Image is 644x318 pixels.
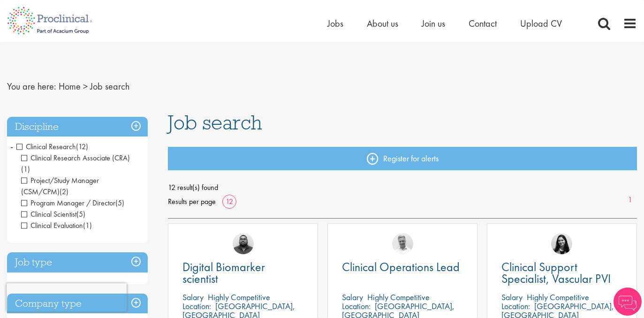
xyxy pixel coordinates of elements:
[21,209,76,219] span: Clinical Scientist
[501,261,622,285] a: Clinical Support Specialist, Vascular PVI
[10,139,13,153] span: -
[614,288,642,316] img: Chatbot
[21,153,130,163] span: Clinical Research Associate (CRA)
[83,80,88,92] span: >
[501,301,530,311] span: Location:
[59,80,81,92] a: breadcrumb link
[342,261,463,273] a: Clinical Operations Lead
[623,195,637,205] a: 1
[551,233,572,254] img: Indre Stankeviciute
[501,292,523,303] span: Salary
[168,147,637,170] a: Register for alerts
[182,261,303,285] a: Digital Biomarker scientist
[168,195,216,209] span: Results per page
[115,198,124,208] span: (5)
[367,17,398,30] a: About us
[182,259,265,287] span: Digital Biomarker scientist
[392,233,413,254] img: Joshua Bye
[527,292,589,303] p: Highly Competitive
[422,17,445,30] a: Join us
[342,259,460,275] span: Clinical Operations Lead
[83,220,92,230] span: (1)
[327,17,343,30] a: Jobs
[7,117,148,137] h3: Discipline
[222,197,236,206] a: 12
[21,209,85,219] span: Clinical Scientist
[469,17,497,30] a: Contact
[233,233,254,254] img: Ashley Bennett
[182,292,204,303] span: Salary
[60,187,68,197] span: (2)
[21,198,115,208] span: Program Manager / Director
[7,283,127,311] iframe: reCAPTCHA
[21,220,83,230] span: Clinical Evaluation
[520,17,562,30] a: Upload CV
[168,110,262,135] span: Job search
[21,220,92,230] span: Clinical Evaluation
[21,198,124,208] span: Program Manager / Director
[168,181,637,195] span: 12 result(s) found
[76,142,88,151] span: (12)
[182,301,211,311] span: Location:
[7,252,148,273] h3: Job type
[16,142,88,151] span: Clinical Research
[90,80,129,92] span: Job search
[76,209,85,219] span: (5)
[367,292,430,303] p: Highly Competitive
[21,153,130,174] span: Clinical Research Associate (CRA)
[208,292,270,303] p: Highly Competitive
[7,80,56,92] span: You are here:
[342,301,371,311] span: Location:
[16,142,76,151] span: Clinical Research
[21,164,30,174] span: (1)
[21,175,99,197] span: Project/Study Manager (CSM/CPM)
[501,259,611,287] span: Clinical Support Specialist, Vascular PVI
[342,292,363,303] span: Salary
